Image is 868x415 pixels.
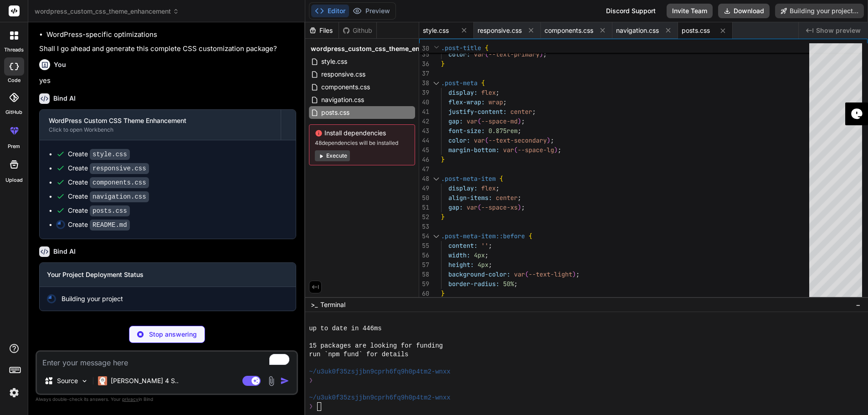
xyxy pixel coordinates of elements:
div: Create [68,178,149,187]
code: navigation.css [90,191,149,202]
span: '' [481,241,488,250]
div: Files [305,26,339,35]
div: 56 [419,251,429,260]
div: 53 [419,222,429,231]
span: .post-meta [441,79,478,87]
li: WordPress-specific optimizations [46,30,296,40]
div: 49 [419,184,429,193]
span: var [467,117,478,125]
span: ❯ [309,376,313,385]
span: >_ [311,300,318,309]
span: var [474,136,485,144]
span: ; [488,261,492,269]
div: 41 [419,107,429,117]
p: Always double-check its answers. Your in Bind [36,395,298,404]
div: Click to collapse the range. [430,231,442,241]
span: --space-md [481,117,518,125]
span: ; [488,241,492,250]
span: 30 [419,44,429,53]
img: Claude 4 Sonnet [98,376,107,385]
span: ; [518,127,521,135]
div: Github [339,26,376,35]
div: 52 [419,212,429,222]
span: width: [448,251,470,259]
button: Invite Team [667,4,713,18]
span: ) [572,270,576,278]
label: code [8,77,21,84]
button: WordPress Custom CSS Theme EnhancementClick to open Workbench [40,110,281,140]
span: } [441,213,445,221]
span: .post-meta-item::before [441,232,525,240]
div: WordPress Custom CSS Theme Enhancement [49,116,272,125]
div: 45 [419,145,429,155]
span: 15 packages are looking for funding [309,342,443,350]
span: responsive.css [478,26,522,35]
div: 50 [419,193,429,203]
span: privacy [122,396,139,402]
span: 4px [478,261,488,269]
h6: You [54,60,66,69]
span: ; [532,108,536,116]
div: 48 [419,174,429,184]
div: 43 [419,126,429,136]
p: Shall I go ahead and generate this complete CSS customization package? [39,44,296,54]
span: Terminal [320,300,345,309]
span: ; [550,136,554,144]
code: README.md [90,220,130,231]
span: 0.875rem [488,127,518,135]
span: wordpress_custom_css_theme_enhancement [35,7,179,16]
span: style.css [320,56,348,67]
span: background-color: [448,270,510,278]
span: --text-secondary [488,136,547,144]
img: settings [6,385,22,400]
code: components.css [90,177,149,188]
h3: Your Project Deployment Status [47,270,288,279]
span: display: [448,88,478,97]
span: gap: [448,117,463,125]
span: ; [518,194,521,202]
span: border-radius: [448,280,499,288]
span: 50% [503,280,514,288]
span: flex-wrap: [448,98,485,106]
span: center [510,108,532,116]
button: Preview [349,5,394,17]
span: ; [496,88,499,97]
span: ) [539,50,543,58]
img: Pick Models [81,377,88,385]
h6: Bind AI [53,94,76,103]
div: 40 [419,97,429,107]
button: Editor [311,5,349,17]
span: --space-lg [518,146,554,154]
div: 44 [419,136,429,145]
span: ; [521,117,525,125]
span: ( [485,50,488,58]
p: yes [39,76,296,86]
span: flex [481,184,496,192]
span: ) [554,146,558,154]
div: 47 [419,164,429,174]
span: margin-bottom: [448,146,499,154]
span: ( [514,146,518,154]
span: font-size: [448,127,485,135]
span: navigation.css [320,94,365,105]
span: { [529,232,532,240]
button: Building your project... [775,4,864,18]
span: color: [448,50,470,58]
span: ( [478,203,481,211]
div: 38 [419,78,429,88]
img: attachment [266,376,277,386]
span: ; [558,146,561,154]
label: GitHub [5,108,22,116]
div: 60 [419,289,429,298]
span: ; [496,184,499,192]
div: 37 [419,69,429,78]
span: ; [503,98,507,106]
span: justify-content: [448,108,507,116]
span: { [485,44,488,52]
span: var [503,146,514,154]
span: { [481,79,485,87]
span: .post-meta-item [441,174,496,183]
span: posts.css [682,26,710,35]
textarea: To enrich screen reader interactions, please activate Accessibility in Grammarly extension settings [37,352,297,368]
button: Download [718,4,770,18]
